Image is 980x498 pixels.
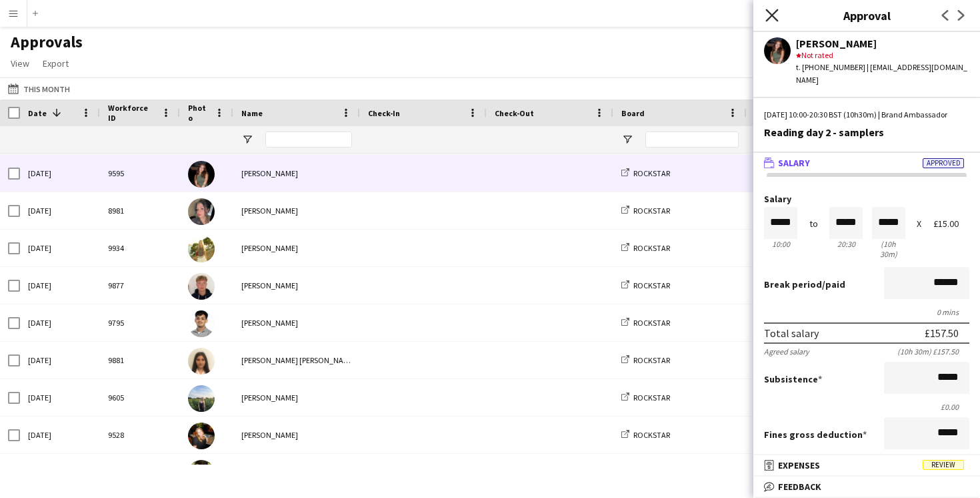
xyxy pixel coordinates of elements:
input: Name Filter Input [265,132,352,148]
mat-expansion-panel-header: Feedback [753,477,980,497]
input: Board Filter Input [645,132,739,148]
div: [PERSON_NAME] [233,379,360,416]
div: 9605 [100,379,180,416]
div: [PERSON_NAME] [233,304,360,341]
div: [PERSON_NAME] [233,192,360,229]
div: [DATE] [20,454,100,491]
span: Board [621,108,645,118]
a: ROCKSTAR [621,280,670,290]
span: Export [43,57,69,69]
div: [PERSON_NAME] [233,155,360,192]
div: 10h 30m [872,239,905,259]
div: 9595 [100,155,180,192]
button: Open Filter Menu [241,134,253,146]
span: View [11,57,29,69]
div: t. [PHONE_NUMBER] | [EMAIL_ADDRESS][DOMAIN_NAME] [796,61,969,85]
img: Sadie Conlan [188,423,215,449]
mat-expansion-panel-header: SalaryApproved [753,153,980,173]
label: Subsistence [764,373,822,385]
div: Total salary [764,326,819,340]
span: ROCKSTAR [633,355,670,365]
span: ROCKSTAR [633,168,670,178]
div: Not rated [796,49,969,61]
div: [DATE] [20,304,100,341]
div: (10h 30m) £157.50 [897,346,969,356]
div: X [917,219,921,229]
div: [DATE] [20,192,100,229]
span: Salary [778,157,810,169]
div: [PERSON_NAME] [233,230,360,266]
img: Miah Wright [188,236,215,262]
div: [PERSON_NAME] [233,454,360,491]
div: 0 mins [764,307,969,317]
img: Chloe Tame [188,385,215,412]
div: [DATE] [20,230,100,266]
a: ROCKSTAR [621,430,670,440]
img: James Christer [188,273,215,300]
span: ROCKSTAR [633,318,670,328]
div: 20:30 [829,239,863,249]
a: ROCKSTAR [621,243,670,253]
span: Check-Out [495,108,534,118]
div: [PERSON_NAME] [796,37,969,49]
span: Approved [923,158,964,168]
div: [DATE] [20,342,100,379]
img: Harvey Lemal [188,310,215,337]
div: £157.50 [925,326,959,340]
a: ROCKSTAR [621,318,670,328]
img: Eva Grimsdell [188,161,215,188]
img: John Brown [188,460,215,487]
a: View [5,55,35,72]
span: ROCKSTAR [633,280,670,290]
div: [PERSON_NAME] [PERSON_NAME] [233,342,360,379]
div: 9795 [100,304,180,341]
div: [DATE] [20,155,100,192]
div: £15.00 [933,219,969,229]
span: Feedback [778,481,821,493]
span: Name [241,108,263,118]
a: ROCKSTAR [621,206,670,216]
a: ROCKSTAR [621,168,670,178]
label: Fines gross deduction [764,429,867,441]
div: 9890 [100,454,180,491]
div: 8981 [100,192,180,229]
div: 9528 [100,417,180,453]
span: ROCKSTAR [633,393,670,403]
span: Workforce ID [108,103,156,123]
div: to [809,219,818,229]
span: Review [923,460,964,470]
a: ROCKSTAR [621,393,670,403]
button: Open Filter Menu [621,134,633,146]
span: ROCKSTAR [633,243,670,253]
div: [PERSON_NAME] [233,267,360,304]
span: Date [28,108,47,118]
div: [DATE] [20,417,100,453]
span: Expenses [778,459,820,471]
div: Agreed salary [764,346,809,356]
label: Salary [764,194,969,204]
div: 9934 [100,230,180,266]
a: ROCKSTAR [621,355,670,365]
img: Kaytlin Gul [188,198,215,225]
button: This Month [5,81,73,97]
div: [DATE] [20,267,100,304]
div: [PERSON_NAME] [233,417,360,453]
span: ROCKSTAR [633,206,670,216]
mat-expansion-panel-header: ExpensesReview [753,455,980,475]
a: Export [37,55,74,72]
div: 9877 [100,267,180,304]
div: [DATE] [20,379,100,416]
label: /paid [764,278,845,290]
span: Check-In [368,108,400,118]
span: ROCKSTAR [633,430,670,440]
span: Photo [188,103,209,123]
div: 10:00 [764,239,797,249]
div: Reading day 2 - samplers [764,126,969,138]
h3: Approval [753,7,980,24]
span: Break period [764,278,822,290]
div: [DATE] 10:00-20:30 BST (10h30m) | Brand Ambassador [764,109,969,121]
img: Venus Salehi Kolahi [188,348,215,375]
div: 9881 [100,342,180,379]
div: £0.00 [764,402,969,412]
